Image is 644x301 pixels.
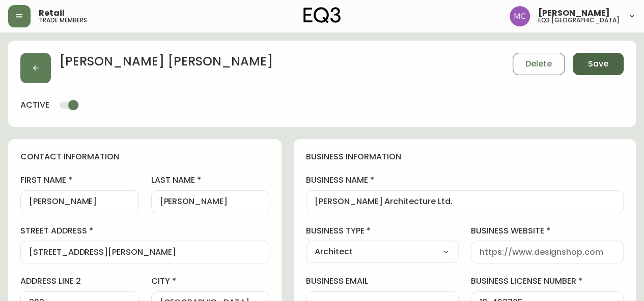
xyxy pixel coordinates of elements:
[525,58,552,70] span: Delete
[306,225,459,237] label: business type
[39,9,65,17] span: Retail
[39,17,87,23] h5: trade members
[306,276,459,287] label: business email
[303,7,341,23] img: logo
[151,175,270,186] label: last name
[20,175,139,186] label: first name
[471,276,624,287] label: business license number
[471,225,624,237] label: business website
[588,58,608,70] span: Save
[573,53,624,75] button: Save
[513,53,565,75] button: Delete
[20,225,269,237] label: street address
[510,6,530,26] img: 6dbdb61c5655a9a555815750a11666cc
[59,53,273,75] h2: [PERSON_NAME] [PERSON_NAME]
[306,175,624,186] label: business name
[151,276,270,287] label: city
[20,151,269,162] h4: contact information
[480,247,615,257] input: https://www.designshop.com
[20,276,139,287] label: address line 2
[538,9,610,17] span: [PERSON_NAME]
[20,99,49,111] h4: active
[306,151,624,162] h4: business information
[538,17,620,23] h5: eq3 [GEOGRAPHIC_DATA]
